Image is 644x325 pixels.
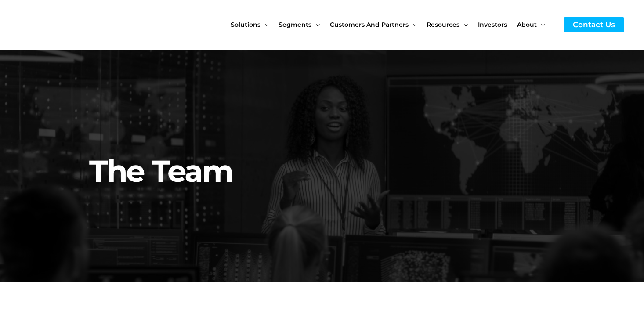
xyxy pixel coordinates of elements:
[517,6,537,43] span: About
[311,6,319,43] span: Menu Toggle
[459,6,467,43] span: Menu Toggle
[478,6,507,43] span: Investors
[427,6,459,43] span: Resources
[231,6,555,43] nav: Site Navigation: New Main Menu
[537,6,545,43] span: Menu Toggle
[330,6,409,43] span: Customers and Partners
[231,6,260,43] span: Solutions
[260,6,268,43] span: Menu Toggle
[89,73,561,191] h2: The Team
[279,6,311,43] span: Segments
[478,6,517,43] a: Investors
[409,6,416,43] span: Menu Toggle
[564,17,624,32] a: Contact Us
[15,7,121,43] img: CyberCatch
